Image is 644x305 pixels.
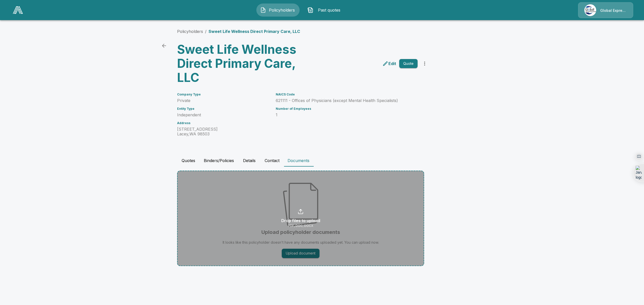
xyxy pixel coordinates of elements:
p: [STREET_ADDRESS] Lacey , WA 98503 [177,127,270,136]
button: more [420,59,430,69]
img: Past quotes Icon [307,7,313,13]
h6: Entity Type [177,107,270,111]
p: 1 [276,113,418,117]
h3: Sweet Life Wellness Direct Primary Care, LLC [177,42,301,85]
a: Policyholders [177,29,203,34]
button: Quote [399,59,418,68]
p: Private [177,98,270,103]
p: 621111 - Offices of Physicians (except Mental Health Specialists) [276,98,418,103]
button: Past quotes IconPast quotes [304,4,347,17]
h6: Number of Employees [276,107,418,111]
button: Policyholders IconPolicyholders [256,4,300,17]
a: back [159,41,169,51]
p: It looks like this policyholder doesn't have any documents uploaded yet. You can upload now. [223,240,379,245]
button: Documents [284,155,313,167]
nav: breadcrumb [177,28,300,34]
button: Binders/Policies [200,155,238,167]
div: policyholder tabs [177,155,467,167]
a: Agency IconGlobal Express Underwriters [578,2,633,18]
button: Quotes [177,155,200,167]
h6: NAICS Code [276,93,418,96]
button: Contact [261,155,284,167]
h6: Address [177,121,270,125]
span: Policyholders [268,7,296,13]
button: Details [238,155,261,167]
h6: Upload policyholder documents [261,229,340,236]
img: Agency Icon [584,4,596,16]
button: Upload document [282,249,319,258]
img: AA Logo [13,6,23,14]
li: / [205,28,207,34]
a: edit [381,60,397,68]
p: Global Express Underwriters [600,8,627,13]
h6: Company Type [177,93,270,96]
img: Empty state [283,183,318,227]
p: Edit [388,61,396,67]
p: Independent [177,113,270,117]
p: Sweet Life Wellness Direct Primary Care, LLC [209,28,300,34]
span: Past quotes [315,7,343,13]
img: Policyholders Icon [260,7,266,13]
